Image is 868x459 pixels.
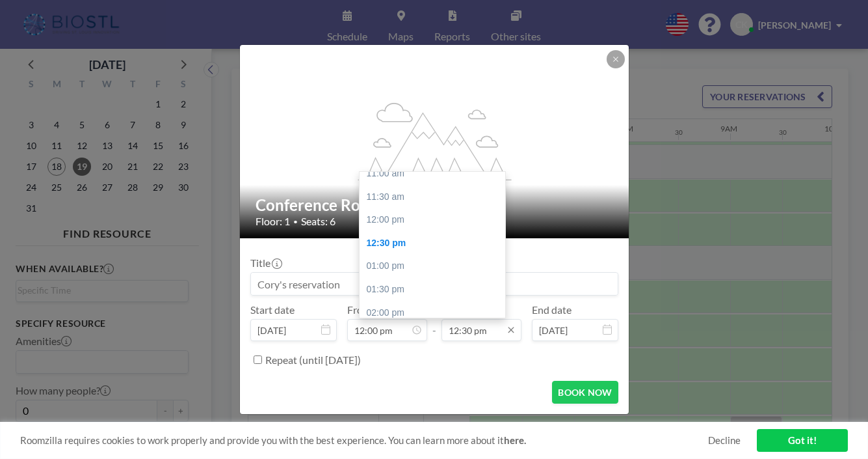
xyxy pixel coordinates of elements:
button: BOOK NOW [552,381,618,404]
span: Seats: 6 [301,215,335,228]
input: Cory's reservation [251,273,618,295]
span: Roomzilla requires cookies to work properly and provide you with the best experience. You can lea... [20,434,708,447]
span: - [432,308,436,337]
label: Title [250,257,281,270]
div: 01:00 pm [360,255,512,278]
a: here. [504,434,526,446]
span: Floor: 1 [256,215,290,228]
label: End date [532,303,572,316]
g: flex-grow: 1.2; [358,102,511,180]
div: 01:30 pm [360,278,512,301]
label: Start date [250,303,295,316]
div: 11:00 am [360,162,512,186]
a: Got it! [757,429,848,452]
label: Repeat (until [DATE]) [265,354,361,367]
h2: Conference Room 117 [256,195,614,215]
a: Decline [708,434,741,447]
div: 11:30 am [360,186,512,209]
div: 12:30 pm [360,232,512,255]
div: 12:00 pm [360,208,512,232]
div: 02:00 pm [360,301,512,325]
label: From [347,303,371,316]
span: • [293,217,298,227]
